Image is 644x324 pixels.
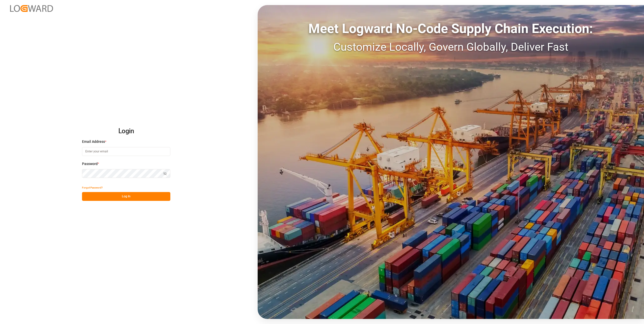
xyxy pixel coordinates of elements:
span: Email Address [82,139,105,144]
div: Customize Locally, Govern Globally, Deliver Fast [258,39,644,55]
button: Log In [82,192,170,201]
div: Meet Logward No-Code Supply Chain Execution: [258,19,644,39]
span: Password [82,161,98,167]
button: Forgot Password? [82,183,103,192]
h2: Login [82,123,170,139]
img: Logward_new_orange.png [10,5,53,12]
input: Enter your email [82,147,170,156]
